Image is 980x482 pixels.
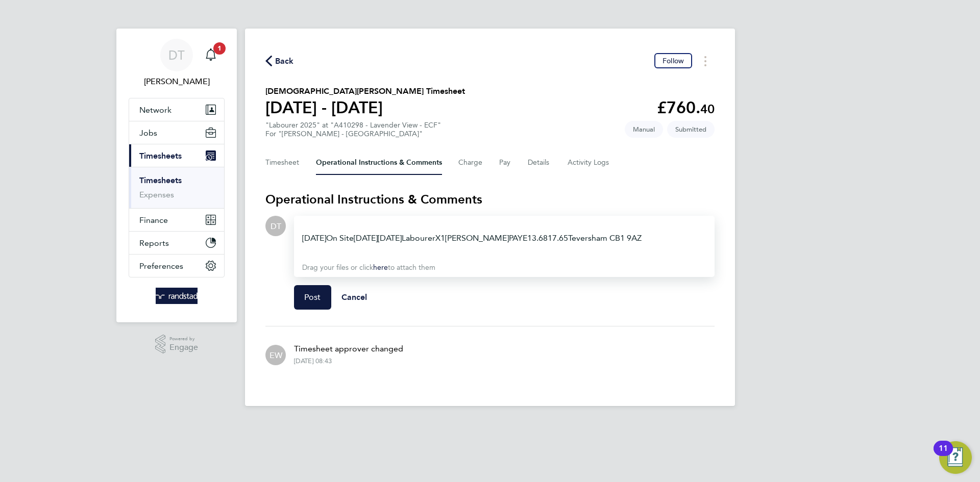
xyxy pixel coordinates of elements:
span: Reports [139,238,169,248]
a: Powered byEngage [155,335,199,354]
span: 40 [700,102,715,116]
a: Go to home page [129,288,225,304]
button: Finance [129,209,224,231]
h2: [DEMOGRAPHIC_DATA][PERSON_NAME] Timesheet [265,85,465,97]
a: DT[PERSON_NAME] [129,39,225,88]
td: [DATE] [378,232,402,244]
td: 17.65 [548,232,568,244]
span: Finance [139,215,168,225]
td: [PERSON_NAME] [445,232,509,244]
div: 11 [939,448,948,462]
span: Powered by [169,335,198,343]
span: This timesheet is Submitted. [667,121,715,138]
span: Back [275,55,294,67]
span: Engage [169,343,198,352]
td: Labourer [402,232,435,244]
span: This timesheet was manually created. [625,121,663,138]
span: DT [271,220,281,232]
td: [DATE] [302,232,326,244]
span: Post [304,292,321,302]
h3: Operational Instructions & Comments [265,191,715,208]
td: X1 [435,232,445,244]
button: Timesheets Menu [696,53,715,69]
span: Network [139,105,171,115]
span: Preferences [139,261,183,271]
button: Open Resource Center, 11 new notifications [939,441,972,474]
span: Cancel [341,292,367,302]
button: Details [528,150,551,175]
app-decimal: £760. [657,98,715,117]
a: Expenses [139,190,174,199]
button: Cancel [331,285,378,310]
span: Follow [663,56,684,65]
div: For "[PERSON_NAME] - [GEOGRAPHIC_DATA]" [265,130,441,138]
div: [DATE] 08:43 [294,357,332,365]
a: here [373,263,388,272]
button: Activity Logs [568,150,610,175]
div: "Labourer 2025" at "A410298 - Lavender View - ECF" [265,121,441,138]
span: Jobs [139,128,157,138]
td: 13.68 [527,232,548,244]
button: Jobs [129,121,224,144]
span: Drag your files or click to attach them [302,263,435,272]
button: Network [129,98,224,121]
div: Timesheets [129,167,224,208]
nav: Main navigation [116,29,237,322]
span: Daniel Tisseyre [129,75,225,88]
span: DT [168,48,185,62]
button: Timesheets [129,144,224,167]
button: Reports [129,232,224,254]
p: Timesheet approver changed [294,343,403,355]
button: Preferences [129,255,224,277]
button: Post [294,285,331,310]
a: Timesheets [139,175,182,185]
img: randstad-logo-retina.png [156,288,198,304]
button: Charge [458,150,483,175]
div: Daniel Tisseyre [265,216,286,236]
td: [DATE] [354,232,378,244]
button: Operational Instructions & Comments [316,150,442,175]
button: Timesheet [265,150,300,175]
button: Pay [499,150,511,175]
h1: [DATE] - [DATE] [265,97,465,118]
span: EW [269,349,282,361]
td: On Site [326,232,354,244]
span: Timesheets [139,151,182,161]
button: Follow [654,53,692,68]
td: Teversham CB1 9AZ [568,232,642,244]
div: Emma Wells [265,345,286,365]
span: 1 [213,42,226,55]
button: Back [265,55,294,67]
a: 1 [201,39,221,71]
td: PAYE [509,232,527,244]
